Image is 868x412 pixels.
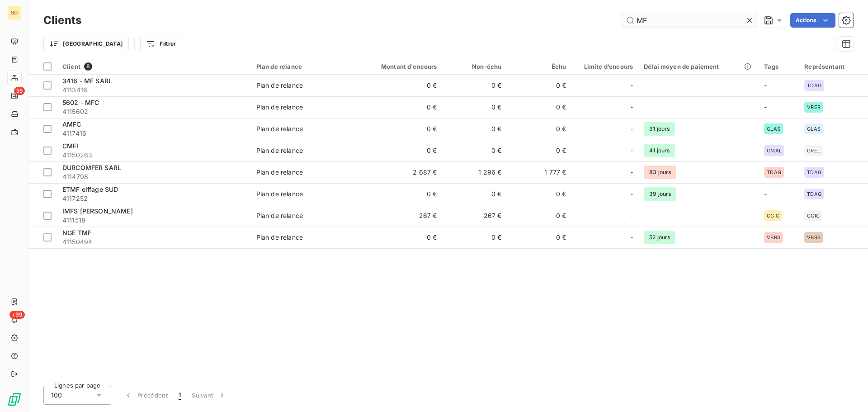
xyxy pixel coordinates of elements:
[644,63,753,70] div: Délai moyen de paiement
[62,120,81,128] span: AMFC
[256,81,303,90] div: Plan de relance
[173,386,186,405] button: 1
[186,386,232,405] button: Suivant
[62,85,245,95] span: 4113416
[356,75,443,96] td: 0 €
[790,13,835,28] button: Actions
[256,124,303,133] div: Plan de relance
[807,191,821,197] span: TDAG
[442,161,507,183] td: 1 296 €
[62,151,245,160] span: 41150263
[630,103,633,112] span: -
[62,63,80,70] span: Client
[577,63,633,70] div: Limite d’encours
[62,142,79,150] span: CMFI
[807,148,820,153] span: GREL
[356,183,443,205] td: 0 €
[442,227,507,248] td: 0 €
[507,227,571,248] td: 0 €
[256,63,350,70] div: Plan de relance
[62,77,112,85] span: 3416 - MF SARL
[43,37,129,51] button: [GEOGRAPHIC_DATA]
[62,237,245,246] span: 41150494
[804,63,863,70] div: Représentant
[7,5,22,20] div: SO
[644,166,676,179] span: 83 jours
[622,13,758,28] input: Rechercher
[442,205,507,227] td: 267 €
[837,381,859,403] iframe: Intercom live chat
[767,148,782,153] span: GMAL
[512,63,566,70] div: Échu
[256,211,303,220] div: Plan de relance
[256,168,303,177] div: Plan de relance
[630,211,633,220] span: -
[442,183,507,205] td: 0 €
[51,391,62,400] span: 100
[356,118,443,140] td: 0 €
[644,144,675,157] span: 41 jours
[356,227,443,248] td: 0 €
[62,107,245,116] span: 4115602
[807,126,821,132] span: GLAS
[764,190,767,198] span: -
[644,231,675,244] span: 52 jours
[807,104,821,110] span: VRER
[356,140,443,161] td: 0 €
[630,81,633,90] span: -
[764,81,767,89] span: -
[256,189,303,199] div: Plan de relance
[764,63,793,70] div: Tags
[256,146,303,155] div: Plan de relance
[507,96,571,118] td: 0 €
[62,164,121,171] span: DURCOMFER SARL
[62,99,99,106] span: 5602 - MFC
[507,205,571,227] td: 0 €
[767,170,781,175] span: TDAG
[442,118,507,140] td: 0 €
[62,229,91,237] span: NGE TMF
[356,161,443,183] td: 2 687 €
[356,96,443,118] td: 0 €
[767,126,780,132] span: GLAS
[507,183,571,205] td: 0 €
[62,194,245,203] span: 4117252
[644,122,675,136] span: 31 jours
[442,96,507,118] td: 0 €
[256,103,303,112] div: Plan de relance
[507,161,571,183] td: 1 777 €
[62,207,133,215] span: IMFS [PERSON_NAME]
[442,75,507,96] td: 0 €
[507,118,571,140] td: 0 €
[84,62,92,71] span: 8
[807,170,821,175] span: TDAG
[62,216,245,225] span: 4111518
[767,213,779,218] span: GGIC
[118,386,173,405] button: Précédent
[507,140,571,161] td: 0 €
[630,146,633,155] span: -
[630,124,633,133] span: -
[644,187,676,201] span: 39 jours
[140,37,182,51] button: Filtrer
[256,233,303,242] div: Plan de relance
[442,140,507,161] td: 0 €
[62,185,118,193] span: ETMF eiffage SUD
[14,87,25,95] span: 55
[7,392,22,407] img: Logo LeanPay
[630,168,633,177] span: -
[507,75,571,96] td: 0 €
[9,311,25,319] span: +99
[630,233,633,242] span: -
[807,235,821,240] span: VBRS
[356,205,443,227] td: 267 €
[767,235,780,240] span: VBRS
[361,63,437,70] div: Montant d'encours
[62,172,245,181] span: 4114798
[807,83,821,88] span: TDAG
[179,391,181,400] span: 1
[62,129,245,138] span: 4117416
[43,12,81,28] h3: Clients
[448,63,501,70] div: Non-échu
[764,103,767,111] span: -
